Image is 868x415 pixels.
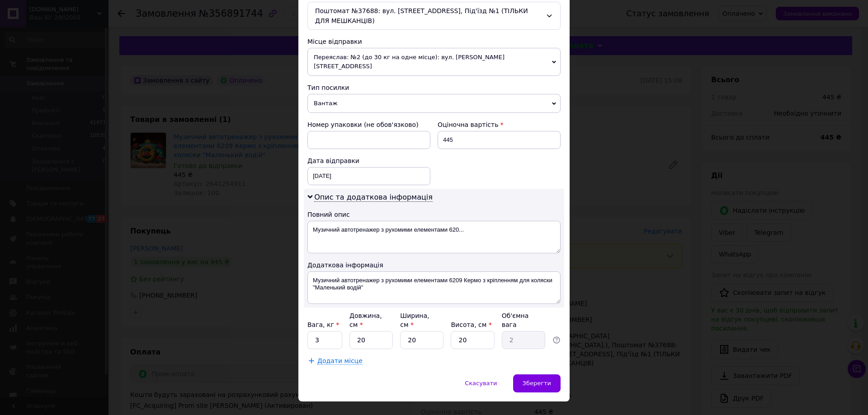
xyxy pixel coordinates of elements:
[307,38,362,45] span: Місце відправки
[451,321,491,328] label: Висота, см
[502,311,545,329] div: Об'ємна вага
[307,120,430,129] div: Номер упаковки (не обов'язково)
[307,84,349,91] span: Тип посилки
[307,94,561,113] span: Вантаж
[349,312,382,328] label: Довжина, см
[307,321,339,328] label: Вага, кг
[307,2,561,30] div: Поштомат №37688: вул. [STREET_ADDRESS], Під'їзд №1 (ТІЛЬКИ ДЛЯ МЕШКАНЦІВ)
[307,271,561,304] textarea: Музичний автотренажер з рухомими елементами 6209 Кермо з кріпленням для коляски "Маленький водій"
[317,357,363,365] span: Додати місце
[307,48,561,76] span: Переяслав: №2 (до 30 кг на одне місце): вул. [PERSON_NAME][STREET_ADDRESS]
[307,156,430,165] div: Дата відправки
[400,312,429,328] label: Ширина, см
[438,120,561,129] div: Оціночна вартість
[523,380,551,387] span: Зберегти
[307,221,561,253] textarea: Музичний автотренажер з рухомими елементами 620...
[307,261,561,270] div: Додаткова інформація
[314,193,433,202] span: Опис та додаткова інформація
[465,380,497,387] span: Скасувати
[307,210,561,219] div: Повний опис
